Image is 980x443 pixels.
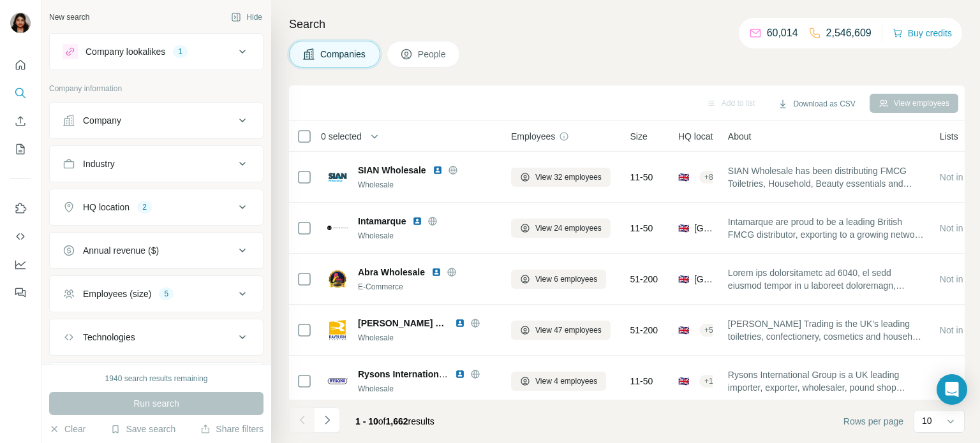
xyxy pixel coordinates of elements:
[630,130,648,143] span: Size
[630,273,658,286] span: 51-200
[358,266,425,279] span: Abra Wholesale
[728,266,924,292] span: Lorem ips dolorsitametc ad 6040, el sedd eiusmod tempor in u laboreet doloremagn, aliquae adminim...
[940,130,958,143] span: Lists
[358,230,496,242] div: Wholesale
[630,171,653,184] span: 11-50
[358,317,449,330] span: [PERSON_NAME] Trading
[728,130,752,143] span: About
[511,219,611,238] button: View 24 employees
[358,215,406,228] span: Intamarque
[315,407,340,433] button: Navigate to next page
[431,267,442,277] img: LinkedIn logo
[535,171,602,183] span: View 32 employees
[83,244,159,257] div: Annual revenue ($)
[358,369,475,379] span: Rysons International Group
[355,416,434,426] span: results
[728,215,924,241] span: Intamarque are proud to be a leading British FMCG distributor, exporting to a growing network of ...
[49,83,264,94] p: Company information
[327,371,348,391] img: Logo of Rysons International Group
[327,226,348,230] img: Logo of Intamarque
[767,25,798,41] p: 60,014
[386,416,408,426] span: 1,662
[826,25,872,41] p: 2,546,609
[728,317,924,343] span: [PERSON_NAME] Trading is the UK's leading toiletries, confectionery, cosmetics and household good...
[922,414,932,427] p: 10
[327,167,348,187] img: Logo of SIAN Wholesale
[937,374,967,405] div: Open Intercom Messenger
[10,13,31,33] img: Avatar
[50,149,263,179] button: Industry
[535,324,602,336] span: View 47 employees
[843,415,903,428] span: Rows per page
[50,235,263,266] button: Annual revenue ($)
[699,375,718,387] div: + 1
[358,383,496,395] div: Wholesale
[433,165,443,175] img: LinkedIn logo
[358,281,496,293] div: E-Commerce
[358,332,496,344] div: Wholesale
[378,416,386,426] span: of
[327,269,348,289] img: Logo of Abra Wholesale
[535,222,602,234] span: View 24 employees
[511,372,606,391] button: View 4 employees
[10,197,31,220] button: Use Surfe on LinkedIn
[535,273,597,285] span: View 6 employees
[50,192,263,222] button: HQ location2
[159,288,174,300] div: 5
[327,320,348,340] img: Logo of Rayburn Trading
[630,324,658,337] span: 51-200
[358,179,496,191] div: Wholesale
[10,253,31,276] button: Dashboard
[678,375,689,388] span: 🇬🇧
[50,279,263,309] button: Employees (size)5
[321,130,362,143] span: 0 selected
[511,270,606,289] button: View 6 employees
[49,423,85,435] button: Clear
[83,331,135,344] div: Technologies
[728,164,924,190] span: SIAN Wholesale has been distributing FMCG Toiletries, Household, Beauty essentials and Pharmaceut...
[678,273,689,286] span: 🇬🇧
[49,11,89,23] div: New search
[694,222,713,235] span: [GEOGRAPHIC_DATA]
[455,369,465,379] img: LinkedIn logo
[694,273,713,286] span: [GEOGRAPHIC_DATA], [GEOGRAPHIC_DATA], [GEOGRAPHIC_DATA]
[728,368,924,394] span: Rysons International Group is a UK leading importer, exporter, wholesaler, pound shop supplier an...
[511,130,555,143] span: Employees
[630,375,653,388] span: 11-50
[455,318,465,328] img: LinkedIn logo
[137,201,152,213] div: 2
[535,375,597,387] span: View 4 employees
[50,105,263,136] button: Company
[83,114,121,127] div: Company
[10,110,31,133] button: Enrich CSV
[10,225,31,248] button: Use Surfe API
[355,416,378,426] span: 1 - 10
[678,222,689,235] span: 🇬🇧
[511,321,611,340] button: View 47 employees
[412,216,422,226] img: LinkedIn logo
[10,138,31,161] button: My lists
[678,324,689,337] span: 🇬🇧
[893,24,952,42] button: Buy credits
[10,54,31,76] button: Quick start
[83,201,130,214] div: HQ location
[289,15,965,33] h4: Search
[10,82,31,105] button: Search
[678,171,689,184] span: 🇬🇧
[85,45,165,58] div: Company lookalikes
[200,423,264,435] button: Share filters
[699,324,718,336] div: + 5
[50,322,263,352] button: Technologies
[320,48,367,61] span: Companies
[358,164,426,177] span: SIAN Wholesale
[678,130,725,143] span: HQ location
[511,168,611,187] button: View 32 employees
[10,281,31,304] button: Feedback
[173,46,188,57] div: 1
[105,373,208,384] div: 1940 search results remaining
[418,48,447,61] span: People
[83,287,151,300] div: Employees (size)
[769,94,864,113] button: Download as CSV
[699,171,718,183] div: + 8
[630,222,653,235] span: 11-50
